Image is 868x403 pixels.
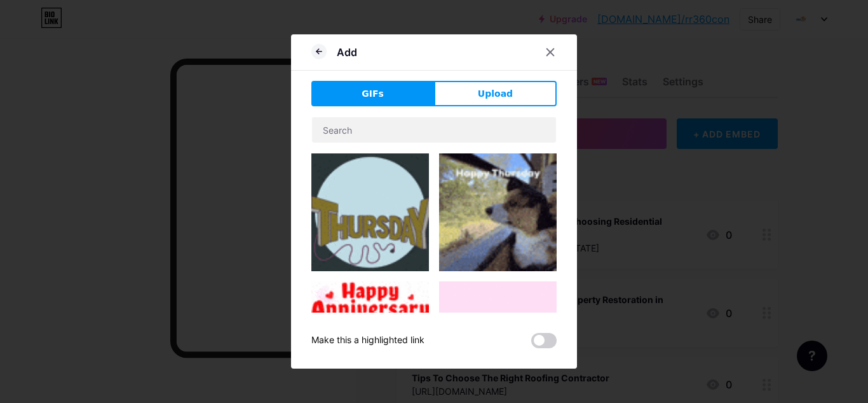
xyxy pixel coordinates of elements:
img: Gihpy [311,281,429,399]
div: Make this a highlighted link [311,333,424,348]
span: Upload [478,87,513,101]
img: Gihpy [311,153,429,271]
img: Gihpy [439,153,557,271]
button: Upload [434,81,557,106]
span: GIFs [362,87,384,101]
div: Add [337,45,357,60]
button: GIFs [311,81,434,106]
input: Search [312,117,556,143]
img: Gihpy [439,281,557,399]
